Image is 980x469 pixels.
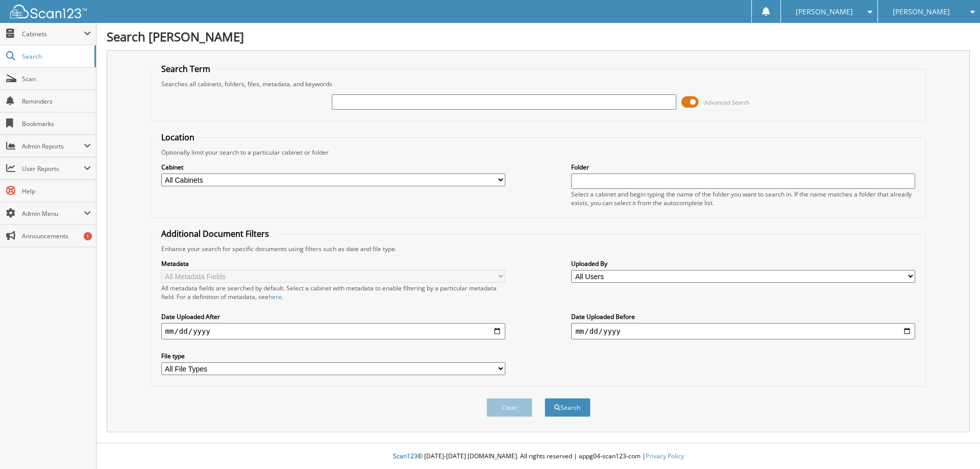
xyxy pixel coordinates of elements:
[704,98,750,106] span: Advanced Search
[156,148,921,157] div: Optionally limit your search to a particular cabinet or folder
[10,5,87,18] img: scan123-logo-white.svg
[22,97,91,106] span: Reminders
[161,312,505,321] label: Date Uploaded After
[22,209,84,218] span: Admin Menu
[161,284,505,301] div: All metadata fields are searched by default. Select a cabinet with metadata to enable filtering b...
[22,142,84,151] span: Admin Reports
[393,452,418,460] span: Scan123
[796,9,853,15] span: [PERSON_NAME]
[161,323,505,339] input: start
[545,398,591,417] button: Search
[96,444,980,469] div: © [DATE]-[DATE] [DOMAIN_NAME]. All rights reserved | appg04-scan123-com |
[22,164,84,173] span: User Reports
[156,63,215,75] legend: Search Term
[646,452,684,460] a: Privacy Policy
[571,163,915,171] label: Folder
[893,9,950,15] span: [PERSON_NAME]
[156,132,200,143] legend: Location
[156,228,274,239] legend: Additional Document Filters
[22,187,91,195] span: Help
[571,323,915,339] input: end
[161,259,505,268] label: Metadata
[571,190,915,207] div: Select a cabinet and begin typing the name of the folder you want to search in. If the name match...
[571,312,915,321] label: Date Uploaded Before
[268,292,282,301] a: here
[22,75,91,83] span: Scan
[161,163,505,171] label: Cabinet
[161,352,505,360] label: File type
[84,232,92,240] div: 1
[156,244,921,253] div: Enhance your search for specific documents using filters such as date and file type.
[107,28,970,45] h1: Search [PERSON_NAME]
[571,259,915,268] label: Uploaded By
[22,52,89,61] span: Search
[22,232,91,240] span: Announcements
[22,119,91,128] span: Bookmarks
[156,80,921,88] div: Searches all cabinets, folders, files, metadata, and keywords
[486,398,532,417] button: Clear
[22,30,84,38] span: Cabinets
